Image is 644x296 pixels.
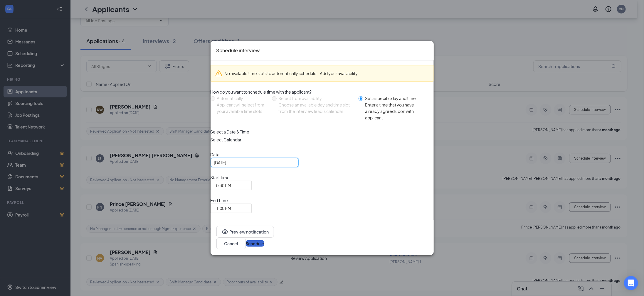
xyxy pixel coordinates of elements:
div: Open Intercom Messenger [624,276,638,290]
div: No available time slots to automatically schedule. [225,70,429,77]
span: End Time [211,197,252,204]
h3: Schedule interview [216,47,260,54]
div: Set a specific day and time [365,95,429,102]
div: Select a Date & Time [211,128,434,135]
div: How do you want to schedule time with the applicant? [211,89,434,95]
div: Automatically [217,95,268,102]
button: EyePreview notification [216,226,274,238]
div: Enter a time that you have already agreed upon with applicant [365,102,429,121]
svg: Eye [221,228,228,235]
span: Start Time [211,174,252,181]
div: Applicant will select from your available time slots [217,102,268,114]
span: Date [211,151,434,158]
span: Select Calendar [211,136,434,143]
button: Schedule [246,240,264,247]
div: Select from availability [278,95,354,102]
span: 10:30 PM [214,181,231,190]
div: Choose an available day and time slot from the interview lead’s calendar [278,102,354,114]
button: Add your availability [320,70,358,77]
input: Aug 30, 2025 [214,159,294,166]
svg: Warning [215,70,222,77]
button: Cancel [216,238,246,249]
span: 11:00 PM [214,204,231,213]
